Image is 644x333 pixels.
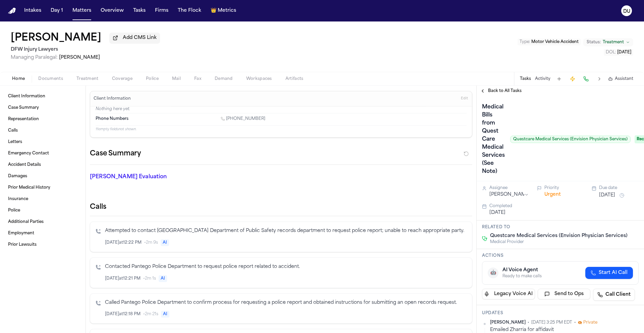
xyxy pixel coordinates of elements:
[574,320,576,325] span: •
[593,289,635,301] a: Call Client
[5,114,80,125] a: Representation
[8,94,45,99] span: Client Information
[92,96,132,101] h3: Client Information
[5,125,80,136] a: Calls
[246,76,272,82] span: Workspaces
[520,40,530,44] span: Type :
[490,327,639,333] div: Emailed Zharria for affidavit
[502,267,542,274] div: AI Voice Agent
[8,219,44,225] span: Additional Parties
[581,74,591,84] button: Make a Call
[461,96,468,101] span: Edit
[490,320,526,325] span: [PERSON_NAME]
[90,173,212,181] p: [PERSON_NAME] Evaluation
[48,5,66,17] button: Day 1
[105,240,142,245] span: [DATE] at 12:22 PM
[105,276,141,281] span: [DATE] at 12:21 PM
[502,274,542,279] div: Ready to make calls
[615,76,633,82] span: Assistant
[490,270,496,276] span: 🤖
[599,185,639,191] div: Due date
[12,76,25,82] span: Home
[21,5,44,17] button: Intakes
[221,116,265,122] a: Call 1 (817) 673-3698
[8,196,28,202] span: Insurance
[90,202,472,212] h2: Calls
[8,242,37,247] span: Prior Lawsuits
[215,76,233,82] span: Demand
[5,148,80,159] a: Emergency Contact
[96,106,467,113] p: Nothing here yet.
[194,76,201,82] span: Fax
[583,320,597,325] span: Private
[5,137,80,147] a: Letters
[172,76,181,82] span: Mail
[161,311,169,318] span: AI
[96,116,128,122] span: Phone Numbers
[482,253,639,258] h3: Actions
[544,191,561,198] button: Urgent
[489,185,529,191] div: Assignee
[482,225,639,230] h3: Related to
[143,312,158,317] span: • 2m 21s
[531,320,572,325] span: [DATE] 3:25 PM EDT
[11,46,160,54] h2: DFW Injury Lawyers
[8,151,49,156] span: Emergency Contact
[5,102,80,113] a: Case Summary
[5,239,80,250] a: Prior Lawsuits
[105,299,467,307] p: Called Pantego Police Department to confirm process for requesting a police report and obtained i...
[175,5,204,17] a: The Flock
[109,33,160,43] button: Add CMS Link
[535,76,550,82] button: Activity
[5,171,80,182] a: Damages
[8,208,20,213] span: Police
[488,88,522,94] span: Back to All Tasks
[604,49,633,56] button: Edit DOL: 2025-06-09
[8,116,39,122] span: Representation
[130,5,148,17] button: Tasks
[489,209,505,216] button: [DATE]
[482,289,535,299] button: Legacy Voice AI
[11,32,101,44] h1: [PERSON_NAME]
[587,40,601,45] span: Status:
[603,40,624,45] span: Treatment
[5,217,80,227] a: Additional Parties
[8,174,27,179] span: Damages
[5,182,80,193] a: Prior Medical History
[8,128,18,133] span: Calls
[159,275,167,282] span: AI
[5,159,80,170] a: Accident Details
[8,8,16,14] a: Home
[482,311,639,316] h3: Updates
[59,55,100,60] span: [PERSON_NAME]
[618,191,626,199] button: Snooze task
[479,102,507,177] h1: Medical Bills from Quest Care Medical Services (See Note)
[528,320,529,325] span: •
[5,194,80,204] a: Insurance
[623,9,630,14] text: DU
[520,76,531,82] button: Tasks
[608,76,633,82] button: Assistant
[143,276,156,281] span: • 2m 1s
[489,203,639,209] div: Completed
[211,7,216,14] span: crown
[568,74,577,84] button: Create Immediate Task
[8,162,41,168] span: Accident Details
[38,76,63,82] span: Documents
[96,127,467,132] p: 11 empty fields not shown.
[208,5,239,17] button: crownMetrics
[8,139,22,145] span: Letters
[8,8,16,14] img: Finch Logo
[218,7,236,14] span: Metrics
[538,289,591,299] button: Send to Ops
[11,32,101,44] button: Edit matter name
[459,93,470,104] button: Edit
[531,40,579,44] span: Motor Vehicle Accident
[8,105,39,110] span: Case Summary
[161,239,169,246] span: AI
[105,312,141,317] span: [DATE] at 12:18 PM
[510,136,631,143] span: Questcare Medical Services (Envision Physician Services)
